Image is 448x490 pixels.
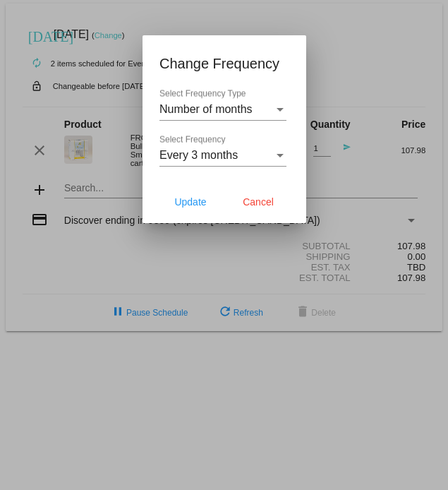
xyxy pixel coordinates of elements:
button: Cancel [227,189,289,215]
mat-select: Select Frequency [159,149,286,162]
span: Every 3 months [159,149,238,161]
h1: Change Frequency [159,52,289,75]
button: Update [159,189,222,215]
span: Cancel [243,196,274,208]
span: Update [174,196,206,208]
span: Number of months [159,103,253,115]
mat-select: Select Frequency Type [159,103,286,116]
